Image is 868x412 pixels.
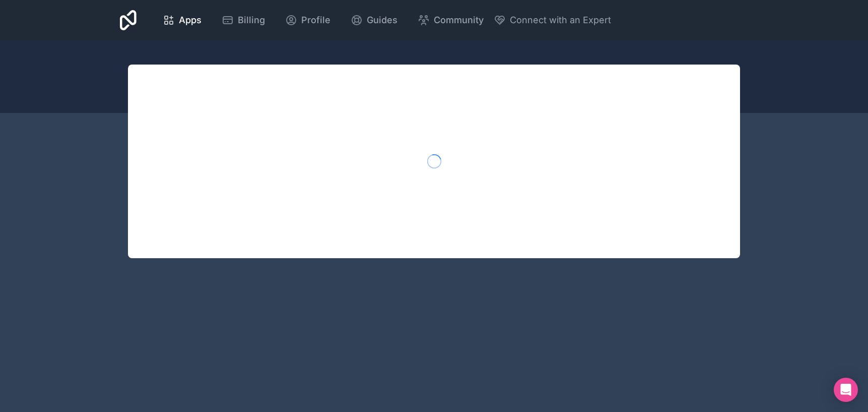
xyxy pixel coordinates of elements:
button: Connect with an Expert [494,13,611,27]
a: Apps [155,9,210,31]
span: Apps [179,13,202,27]
span: Community [434,13,484,27]
span: Profile [301,13,330,27]
a: Profile [277,9,339,31]
div: Open Intercom Messenger [834,378,858,402]
a: Guides [343,9,406,31]
a: Community [410,9,492,31]
a: Billing [214,9,273,31]
span: Guides [367,13,397,27]
span: Billing [238,13,265,27]
span: Connect with an Expert [510,13,611,27]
